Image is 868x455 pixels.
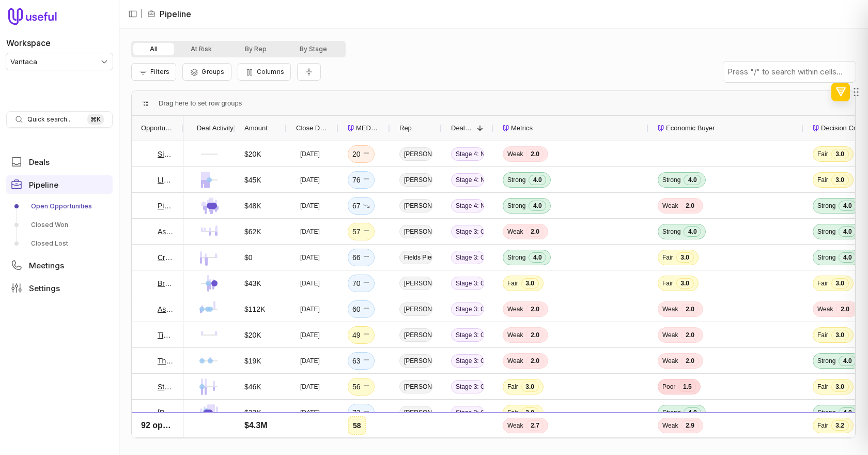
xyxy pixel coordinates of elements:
span: Stage 4: Negotiation [451,199,484,213]
span: Poor [662,383,675,391]
span: Fields Pierce [399,251,432,264]
span: MEDDICC Score [356,122,381,134]
button: Filter Pipeline [131,63,176,81]
span: Fair [662,253,673,262]
span: 3.0 [831,330,849,340]
div: 76 [352,174,370,186]
div: 57 [352,225,370,238]
span: 1.5 [678,382,696,392]
time: [DATE] [300,434,320,443]
li: Pipeline [147,8,191,20]
span: No change [363,381,370,393]
time: [DATE] [300,408,320,417]
div: $43K [244,277,261,290]
span: 4.0 [839,356,856,366]
span: [PERSON_NAME] [399,277,432,290]
time: [DATE] [300,228,320,236]
div: $48K [244,200,261,212]
span: 4.0 [839,252,856,263]
time: [DATE] [300,253,320,262]
div: $33K [244,406,261,419]
span: [PERSON_NAME] [399,147,432,161]
span: 2.0 [836,304,854,314]
span: Stage 3: Confirmation [451,225,484,238]
span: No change [363,174,370,186]
span: 4.0 [529,252,546,263]
span: Meetings [29,262,64,269]
span: 4.0 [684,407,701,418]
div: Economic Buyer [658,116,794,141]
div: $20K [244,148,261,160]
span: Quick search... [27,115,72,124]
span: Economic Buyer [666,122,715,134]
span: | [141,8,143,20]
span: No change [363,406,370,419]
span: 2.0 [681,201,699,211]
a: The Verdei Group Deal [158,355,174,367]
span: 2.0 [526,304,544,314]
span: Fair [662,279,673,287]
span: Weak [662,202,678,210]
span: Fair [817,176,828,184]
span: Fair [817,331,828,339]
div: $62K [244,225,261,238]
span: Weak [662,305,678,313]
time: [DATE] [300,305,320,313]
span: Strong [817,357,835,365]
div: 56 [352,381,370,393]
div: Metrics [503,116,639,141]
span: Groups [202,68,224,75]
a: LINK Property Management - New Deal [158,174,174,186]
span: 2.0 [526,356,544,366]
div: $0 [244,251,253,264]
span: 2.0 [526,149,544,159]
span: Weak [817,434,833,443]
span: Strong [662,408,680,417]
span: 2.0 [836,433,854,444]
span: Deals [29,158,50,166]
span: Stage 4: Negotiation [451,173,484,187]
div: 20 [352,148,370,160]
span: Fair [817,279,828,287]
div: 63 [352,355,370,367]
span: 3.0 [676,433,694,444]
a: Broadlands Association, Inc. Deal [158,277,174,290]
span: Strong [817,228,835,236]
span: Weak [662,357,678,365]
div: $54K [244,432,261,445]
span: Columns [257,68,284,75]
span: Fair [507,279,518,287]
div: 63 [352,432,370,445]
span: 4.0 [684,175,701,185]
label: Workspace [6,37,51,49]
a: Closed Lost [6,235,113,252]
span: 3.0 [831,149,849,159]
span: Stage 3: Confirmation [451,406,484,419]
span: No change [363,329,370,341]
a: Pipeline [6,175,113,194]
div: 60 [352,303,370,315]
a: Association Management Group, Inc. Deal [158,303,174,315]
span: 2.0 [681,356,699,366]
span: [PERSON_NAME] [399,173,432,187]
div: Pipeline submenu [6,198,113,252]
span: 3.0 [831,278,849,289]
a: Singer Association Management - New Deal [158,148,174,160]
span: Strong [507,253,525,262]
span: 4.0 [529,175,546,185]
span: Strong [507,176,525,184]
span: 2.0 [526,226,544,237]
div: $112K [244,303,265,315]
span: Strong [662,176,680,184]
span: 4.0 [839,201,856,211]
button: By Rep [228,43,283,55]
span: Fair [507,383,518,391]
span: No change [363,277,370,290]
a: Closed Won [6,217,113,233]
span: 3.0 [521,278,539,289]
button: Collapse sidebar [125,6,141,22]
time: [DATE] [300,331,320,339]
span: Opportunity [141,122,174,134]
span: 3.0 [676,252,694,263]
span: Strong [817,253,835,262]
